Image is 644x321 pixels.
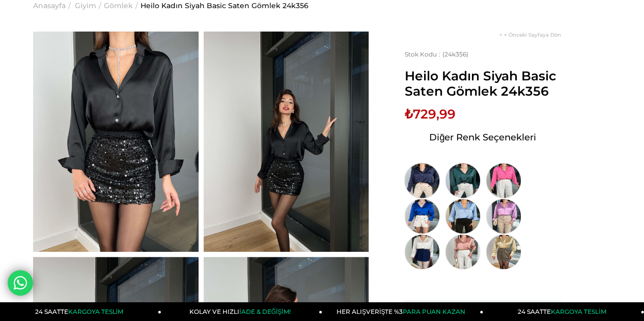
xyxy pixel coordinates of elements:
[499,32,561,38] a: < < Önceki Sayfaya Dön
[551,308,606,315] span: KARGOYA TESLİM
[486,234,521,270] img: Heilo Kadın Vizon Basic Saten Gömlek 24k356
[445,234,481,270] img: Heilo Kadın Pudra Basic Saten Gömlek 24k356
[486,198,521,234] img: Heilo Kadın Lila Basic Saten Gömlek 24k356
[404,198,440,234] img: Heilo Kadın Mavi Basic Saten Gömlek 24k356
[161,302,322,321] a: KOLAY VE HIZLIİADE & DEĞİŞİM!
[33,32,199,252] img: Heilo Basic Saten Gömlek 24k356
[404,68,561,99] span: Heilo Kadın Siyah Basic Saten Gömlek 24k356
[486,163,521,198] img: Heilo Kadın Pembe Basic Saten Gömlek 24k356
[429,129,536,145] span: Diğer Renk Seçenekleri
[239,308,290,315] span: İADE & DEĞİŞİM!
[483,302,644,321] a: 24 SAATTEKARGOYA TESLİM
[445,198,481,234] img: Heilo Kadın Açık Mavi Basic Saten Gömlek 24k356
[445,163,481,198] img: Heilo Kadın Yeşil Basic Saten Gömlek 24k356
[204,32,369,252] img: Heilo Basic Saten Gömlek 24k356
[404,106,455,122] span: ₺729,99
[1,302,161,321] a: 24 SAATTEKARGOYA TESLİM
[404,234,440,270] img: Heilo Kadın Beyaz Basic Saten Gömlek 24k356
[404,163,440,198] img: Heilo Kadın Lacivert Basic Saten Gömlek 24k356
[403,308,465,315] span: PARA PUAN KAZAN
[322,302,483,321] a: HER ALIŞVERİŞTE %3PARA PUAN KAZAN
[404,50,442,58] span: Stok Kodu
[404,50,468,58] span: (24k356)
[68,308,123,315] span: KARGOYA TESLİM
